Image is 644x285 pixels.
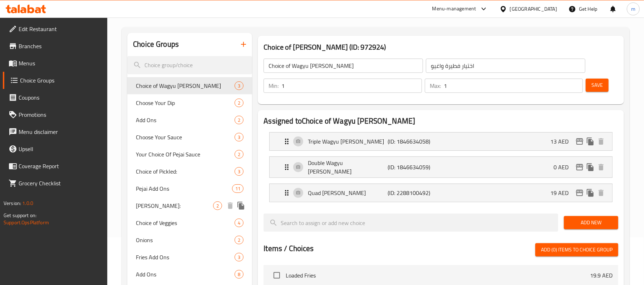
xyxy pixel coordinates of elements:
div: Choices [235,219,244,227]
span: Coverage Report [19,162,102,170]
button: edit [574,136,585,147]
p: (ID: 1846634058) [388,137,441,146]
div: Choose Your Sauce3 [127,129,252,146]
span: m [631,5,635,13]
span: 1.0.0 [22,199,33,208]
span: Edit Restaurant [19,25,102,33]
span: Menus [19,59,102,67]
button: duplicate [236,200,246,211]
div: Menu-management [432,5,476,13]
span: 2 [235,117,243,124]
span: 11 [232,185,243,192]
a: Promotions [3,106,108,123]
p: Quad [PERSON_NAME] [308,189,388,197]
div: Choices [235,81,244,90]
span: Pejai Add Ons [136,184,232,193]
p: 19.9 AED [590,271,613,280]
div: Choices [232,184,244,193]
div: Fries Add Ons3 [127,249,252,266]
div: Expand [270,184,612,202]
li: Expand [264,129,618,154]
div: Choices [235,270,244,279]
h2: Assigned to Choice of Wagyu [PERSON_NAME] [264,116,618,126]
span: 3 [235,134,243,141]
div: Choices [235,133,244,141]
div: Choices [235,253,244,261]
div: Onions2 [127,231,252,249]
span: Choose Your Sauce [136,133,235,141]
p: 13 AED [550,137,574,146]
span: Save [591,81,603,90]
p: Double Wagyu [PERSON_NAME] [308,159,388,176]
a: Edit Restaurant [3,20,108,37]
div: Add Ons2 [127,111,252,129]
span: 2 [235,100,243,106]
span: Menu disclaimer [19,127,102,136]
h2: Items / Choices [264,243,314,254]
span: Choice of Pickled: [136,167,235,176]
span: Upsell [19,145,102,153]
p: 19 AED [550,189,574,197]
span: [PERSON_NAME]: [136,201,213,210]
button: duplicate [585,187,596,198]
h3: Choice of [PERSON_NAME] (ID: 972924) [264,41,618,53]
a: Branches [3,37,108,55]
span: 2 [235,151,243,158]
button: delete [596,162,606,172]
p: (ID: 1846634059) [388,163,441,171]
input: search [127,56,252,74]
div: Expand [270,132,612,150]
span: Onions [136,236,235,244]
span: 4 [235,220,243,226]
div: Choices [235,167,244,176]
span: 8 [235,271,243,278]
input: search [264,214,558,232]
div: Choices [235,236,244,244]
span: Choice Groups [20,76,102,85]
span: Loaded Fries [286,271,590,280]
span: Get support on: [4,211,36,220]
span: Choose Your Dip [136,99,235,107]
a: Menu disclaimer [3,123,108,140]
div: Choice of Wagyu [PERSON_NAME]3 [127,77,252,94]
button: Save [586,79,609,92]
span: Fries Add Ons [136,253,235,261]
span: 3 [235,254,243,261]
a: Grocery Checklist [3,175,108,192]
div: Choices [235,116,244,124]
a: Choice Groups [3,72,108,89]
li: Expand [264,181,618,205]
button: delete [596,187,606,198]
button: delete [596,136,606,147]
div: Expand [270,157,612,177]
button: duplicate [585,162,596,172]
div: Choose Your Dip2 [127,94,252,111]
a: Upsell [3,140,108,157]
a: Menus [3,55,108,72]
div: Add Ons8 [127,266,252,283]
a: Coupons [3,89,108,106]
span: Version: [4,199,21,208]
a: Support.OpsPlatform [4,218,49,227]
div: Choice of Veggies4 [127,214,252,231]
span: Promotions [19,110,102,119]
span: 3 [235,82,243,89]
span: Grocery Checklist [19,179,102,187]
span: Your Choice Of Pejai Sauce [136,150,235,159]
p: Min: [269,81,279,90]
div: [GEOGRAPHIC_DATA] [510,5,557,13]
div: Pejai Add Ons11 [127,180,252,197]
span: Coupons [19,93,102,102]
span: Select choice [269,268,284,283]
li: Expand [264,154,618,181]
p: (ID: 2288100492) [388,189,441,197]
div: Your Choice Of Pejai Sauce2 [127,146,252,163]
p: 0 AED [554,163,574,171]
span: Add Ons [136,116,235,124]
span: 2 [235,237,243,244]
button: delete [225,200,236,211]
p: Max: [430,81,441,90]
div: Choice of Pickled:3 [127,163,252,180]
span: Choice of Wagyu [PERSON_NAME] [136,81,235,90]
h2: Choice Groups [133,39,179,50]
